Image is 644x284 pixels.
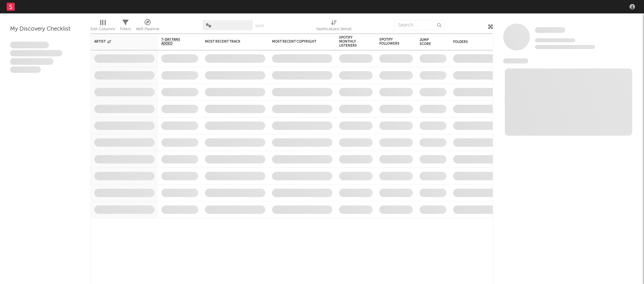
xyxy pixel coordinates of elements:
[339,36,363,48] div: Spotify Monthly Listeners
[535,38,575,42] span: Tracking Since: [DATE]
[10,66,41,73] span: Aliquam viverra
[120,25,131,33] div: Filters
[453,40,503,44] div: Folders
[394,20,445,30] input: Search...
[91,17,115,36] div: Edit Columns
[379,38,403,46] div: Spotify Followers
[10,25,80,33] div: My Discovery Checklist
[10,58,53,65] span: Praesent ac interdum
[272,40,322,44] div: Most Recent Copyright
[420,38,436,46] div: Jump Score
[120,17,131,36] div: Filters
[94,40,145,44] div: Artist
[535,27,565,34] a: Some Artist
[10,50,62,57] span: Integer aliquet in purus et
[205,40,255,44] div: Most Recent Track
[535,27,565,33] span: Some Artist
[136,17,159,36] div: A&R Pipeline
[91,25,115,33] div: Edit Columns
[503,58,528,63] span: News Feed
[161,38,188,46] span: 7-Day Fans Added
[535,45,595,49] span: 0 fans last week
[255,24,264,28] button: Save
[316,25,352,33] div: Notifications (Artist)
[136,25,159,33] div: A&R Pipeline
[316,17,352,36] div: Notifications (Artist)
[10,42,49,48] span: Lorem ipsum dolor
